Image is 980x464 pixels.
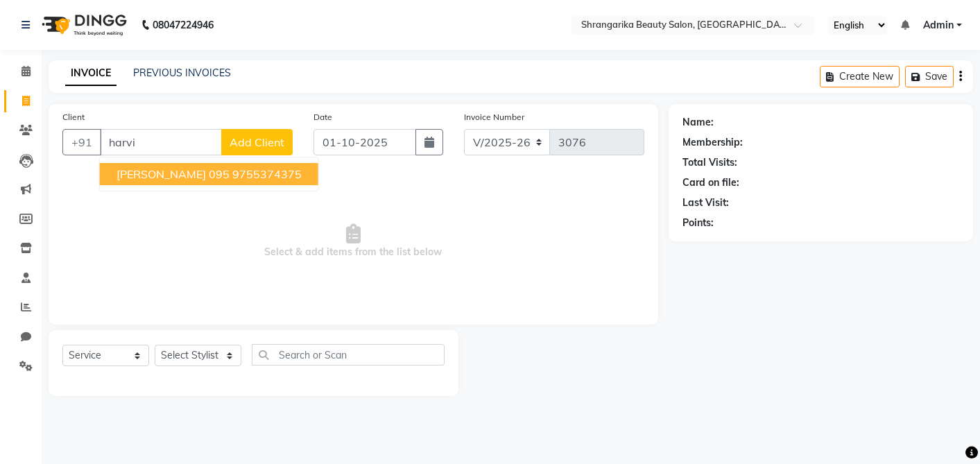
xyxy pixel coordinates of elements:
[923,18,954,33] span: Admin
[682,135,743,150] div: Membership:
[682,155,737,170] div: Total Visits:
[117,167,230,181] span: [PERSON_NAME] 095
[35,6,130,44] img: logo
[464,111,524,123] label: Invoice Number
[682,115,714,130] div: Name:
[252,344,445,366] input: Search or Scan
[65,61,117,86] a: INVOICE
[62,129,101,155] button: +91
[905,66,954,87] button: Save
[133,67,231,79] a: PREVIOUS INVOICES
[62,111,85,123] label: Client
[820,66,900,87] button: Create New
[62,172,644,311] span: Select & add items from the list below
[100,129,222,155] input: Search by Name/Mobile/Email/Code
[682,175,739,190] div: Card on file:
[232,167,302,181] ngb-highlight: 9755374375
[153,6,214,44] b: 08047224946
[230,135,284,149] span: Add Client
[682,216,714,230] div: Points:
[682,196,729,210] div: Last Visit:
[221,129,293,155] button: Add Client
[313,111,332,123] label: Date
